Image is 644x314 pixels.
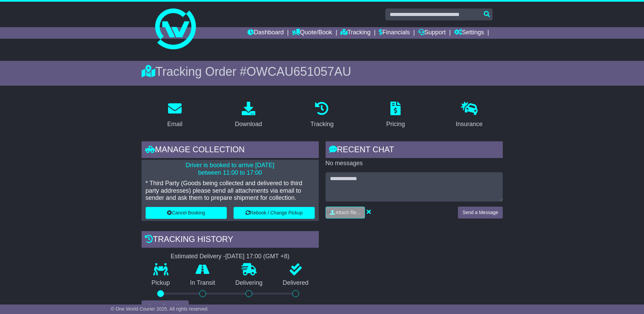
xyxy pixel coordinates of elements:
[146,180,315,202] p: * Third Party (Goods being collected and delivered to third party addresses) please send all atta...
[341,27,370,39] a: Tracking
[142,279,180,287] p: Pickup
[326,160,503,167] p: No messages
[142,141,319,160] div: Manage collection
[292,27,332,39] a: Quote/Book
[142,253,319,260] div: Estimated Delivery -
[142,64,503,79] div: Tracking Order #
[273,279,319,287] p: Delivered
[180,279,225,287] p: In Transit
[231,99,266,131] a: Download
[235,120,262,129] div: Download
[386,120,405,129] div: Pricing
[247,27,284,39] a: Dashboard
[454,27,484,39] a: Settings
[146,162,315,176] p: Driver is booked to arrive [DATE] between 11:00 to 17:00
[163,99,187,131] a: Email
[225,253,290,260] div: [DATE] 17:00 (GMT +8)
[142,300,189,312] button: View Full Tracking
[111,306,209,312] span: © One World Courier 2025. All rights reserved.
[379,27,410,39] a: Financials
[458,207,502,219] button: Send a Message
[326,141,503,160] div: RECENT CHAT
[310,120,333,129] div: Tracking
[382,99,409,131] a: Pricing
[225,279,273,287] p: Delivering
[418,27,446,39] a: Support
[452,99,487,131] a: Insurance
[246,65,351,78] span: OWCAU651057AU
[234,207,315,219] button: Rebook / Change Pickup
[456,120,483,129] div: Insurance
[167,120,182,129] div: Email
[306,99,338,131] a: Tracking
[142,231,319,249] div: Tracking history
[146,207,227,219] button: Cancel Booking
